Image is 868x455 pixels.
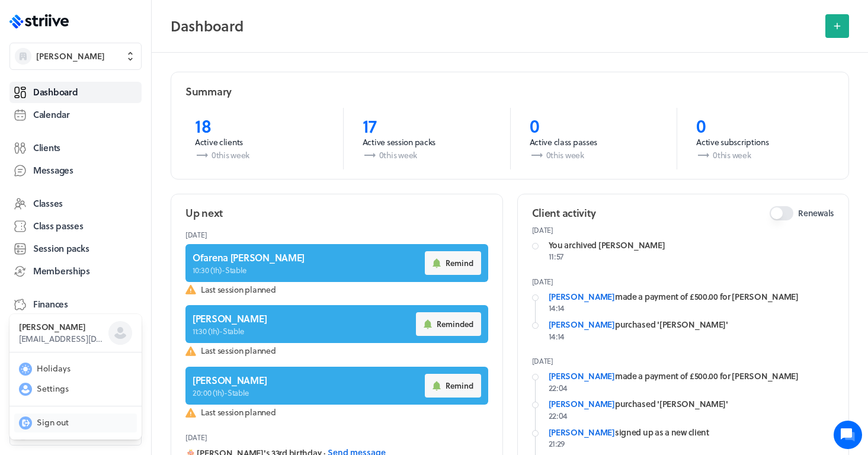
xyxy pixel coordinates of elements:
h3: [PERSON_NAME] [19,321,108,333]
header: [DATE] [185,428,488,447]
p: Active subscriptions [696,136,825,148]
span: Sign out [37,416,69,428]
span: Reminded [437,319,473,329]
p: 0 this week [530,148,658,162]
h2: Dashboard [171,14,818,38]
p: [DATE] [532,225,835,235]
a: [PERSON_NAME] [549,318,615,331]
a: [PERSON_NAME] [549,290,615,303]
p: 0 this week [696,148,825,162]
header: [DATE] [185,225,488,244]
div: You archived [PERSON_NAME] [549,239,835,251]
button: Sign out [14,414,137,432]
div: made a payment of £500.00 for [PERSON_NAME] [549,370,835,382]
span: Last session planned [201,345,488,357]
h1: Hi [PERSON_NAME] [18,57,219,76]
a: 0Active class passes0this week [510,108,677,169]
p: 22:04 [549,410,835,422]
button: Settings [14,380,137,399]
a: 18Active clients0this week [176,108,343,169]
span: Remind [446,258,473,268]
span: Holidays [37,363,71,374]
p: [DATE] [532,356,835,366]
p: Active class passes [530,136,658,148]
p: [DATE] [532,277,835,286]
button: Remind [425,374,481,398]
span: New conversation [76,145,142,155]
p: 0 [696,115,825,136]
p: 21:29 [549,438,835,450]
p: 0 this week [195,148,324,162]
p: [EMAIL_ADDRESS][DOMAIN_NAME] [19,333,108,345]
a: [PERSON_NAME] [549,398,615,410]
button: Renewals [770,206,793,220]
span: Last session planned [201,406,488,418]
p: 0 [530,115,658,136]
p: Find an answer quickly [16,184,221,198]
span: Settings [37,383,69,395]
a: [PERSON_NAME] [549,370,615,382]
button: Remind [425,251,481,275]
a: 0Active subscriptions0this week [677,108,844,169]
p: 17 [363,115,491,136]
span: Last session planned [201,284,488,296]
h2: We're here to help. Ask us anything! [18,79,219,117]
p: Active session packs [363,136,491,148]
button: Holidays [14,360,137,379]
p: Active clients [195,136,324,148]
h2: Up next [185,206,223,220]
p: 14:14 [549,331,835,342]
div: signed up as a new client [549,427,835,438]
a: 17Active session packs0this week [343,108,510,169]
div: purchased '[PERSON_NAME]' [549,398,835,410]
h2: Client activity [532,206,596,220]
div: made a payment of £500.00 for [PERSON_NAME] [549,291,835,303]
p: 11:57 [549,251,835,262]
div: purchased '[PERSON_NAME]' [549,319,835,331]
button: Reminded [416,312,481,336]
p: 0 this week [363,148,491,162]
input: Search articles [34,204,212,227]
p: 18 [195,115,324,136]
h2: Summary [185,84,232,99]
span: Renewals [798,207,834,219]
p: 14:14 [549,302,835,314]
span: Remind [446,380,473,391]
p: 22:04 [549,382,835,394]
button: New conversation [18,138,219,162]
a: [PERSON_NAME] [549,426,615,438]
iframe: gist-messenger-bubble-iframe [834,421,862,449]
